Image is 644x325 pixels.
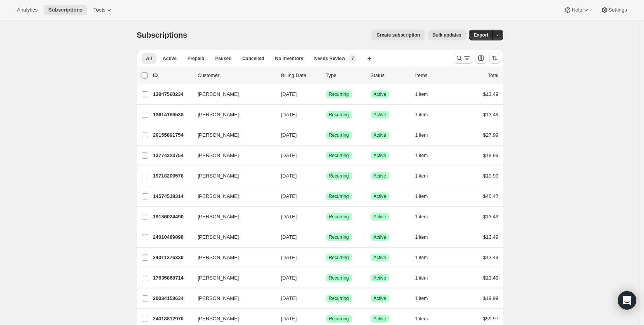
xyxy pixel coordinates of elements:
[281,234,297,240] span: [DATE]
[372,30,425,40] button: Create subscription
[371,72,409,79] p: Status
[193,170,270,182] button: [PERSON_NAME]
[475,53,486,64] button: Customize table column order and visibility
[483,193,499,199] span: $40.47
[351,55,354,62] span: 7
[193,149,270,162] button: [PERSON_NAME]
[329,193,349,199] span: Recurring
[12,5,42,15] button: Analytics
[193,129,270,141] button: [PERSON_NAME]
[454,53,472,64] button: Search and filter results
[281,132,297,138] span: [DATE]
[44,5,87,15] button: Subscriptions
[48,7,83,13] span: Subscriptions
[488,72,498,79] p: Total
[559,5,594,15] button: Help
[415,193,428,199] span: 1 item
[198,111,239,119] span: [PERSON_NAME]
[374,275,386,281] span: Active
[415,150,437,161] button: 1 item
[153,172,192,180] p: 19718209578
[153,193,192,200] p: 14574518314
[415,252,437,263] button: 1 item
[329,91,349,97] span: Recurring
[329,214,349,220] span: Recurring
[415,313,437,324] button: 1 item
[415,273,437,283] button: 1 item
[415,293,437,304] button: 1 item
[415,173,428,179] span: 1 item
[93,7,105,13] span: Tools
[374,316,386,322] span: Active
[618,291,636,310] div: Open Intercom Messenger
[281,112,297,117] span: [DATE]
[153,171,499,181] div: 19718209578[PERSON_NAME][DATE]SuccessRecurringSuccessActive1 item$19.99
[415,132,428,138] span: 1 item
[329,316,349,322] span: Recurring
[281,295,297,301] span: [DATE]
[281,275,297,281] span: [DATE]
[415,112,428,118] span: 1 item
[153,313,499,324] div: 24018812970[PERSON_NAME][DATE]SuccessRecurringSuccessActive1 item$59.97
[281,173,297,179] span: [DATE]
[17,7,37,13] span: Analytics
[153,274,192,282] p: 17635868714
[153,89,499,100] div: 13847560234[PERSON_NAME][DATE]SuccessRecurringSuccessActive1 item$13.49
[596,5,632,15] button: Settings
[489,53,500,64] button: Sort the results
[153,109,499,120] div: 13614186538[PERSON_NAME][DATE]SuccessRecurringSuccessActive1 item$13.49
[193,313,270,325] button: [PERSON_NAME]
[198,193,239,200] span: [PERSON_NAME]
[193,190,270,203] button: [PERSON_NAME]
[193,231,270,243] button: [PERSON_NAME]
[153,252,499,263] div: 24011276330[PERSON_NAME][DATE]SuccessRecurringSuccessActive1 item$13.49
[198,274,239,282] span: [PERSON_NAME]
[281,214,297,219] span: [DATE]
[329,173,349,179] span: Recurring
[415,91,428,97] span: 1 item
[198,90,239,98] span: [PERSON_NAME]
[374,234,386,240] span: Active
[198,254,239,261] span: [PERSON_NAME]
[329,275,349,281] span: Recurring
[153,295,192,302] p: 20034158634
[415,214,428,220] span: 1 item
[374,112,386,118] span: Active
[243,55,265,62] span: Cancelled
[415,255,428,261] span: 1 item
[329,255,349,261] span: Recurring
[483,234,499,240] span: $13.49
[363,53,376,64] button: Create new view
[609,7,627,13] span: Settings
[198,131,239,139] span: [PERSON_NAME]
[89,5,118,15] button: Tools
[415,130,437,141] button: 1 item
[275,55,303,62] span: No inventory
[428,30,466,40] button: Bulk updates
[193,109,270,121] button: [PERSON_NAME]
[281,72,320,79] p: Billing Date
[415,191,437,202] button: 1 item
[415,295,428,302] span: 1 item
[415,109,437,120] button: 1 item
[374,173,386,179] span: Active
[474,32,488,38] span: Export
[146,55,152,62] span: All
[415,171,437,181] button: 1 item
[483,91,499,97] span: $13.49
[281,255,297,260] span: [DATE]
[415,316,428,322] span: 1 item
[193,272,270,284] button: [PERSON_NAME]
[153,90,192,98] p: 13847560234
[153,152,192,159] p: 13774323754
[281,316,297,322] span: [DATE]
[198,152,239,159] span: [PERSON_NAME]
[198,172,239,180] span: [PERSON_NAME]
[415,72,454,79] div: Items
[483,132,499,138] span: $27.99
[153,273,499,283] div: 17635868714[PERSON_NAME][DATE]SuccessRecurringSuccessActive1 item$13.49
[281,193,297,199] span: [DATE]
[326,72,364,79] div: Type
[483,152,499,158] span: $19.99
[281,152,297,158] span: [DATE]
